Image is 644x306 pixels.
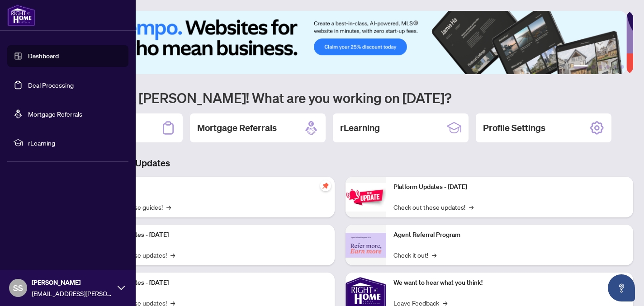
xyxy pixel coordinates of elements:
span: [PERSON_NAME] [32,278,113,287]
a: Check out these updates!→ [393,202,474,212]
a: Mortgage Referrals [28,110,82,118]
span: → [166,202,171,212]
img: Slide 0 [47,11,626,74]
h3: Brokerage & Industry Updates [47,157,633,169]
a: Deal Processing [28,81,74,89]
button: 4 [606,65,610,69]
p: Agent Referral Program [393,230,626,240]
a: Dashboard [28,52,59,60]
h1: Welcome back [PERSON_NAME]! What are you working on [DATE]? [47,89,633,106]
a: Check it out!→ [393,250,436,260]
p: Platform Updates - [DATE] [95,278,327,288]
img: logo [7,5,35,26]
img: Platform Updates - June 23, 2025 [346,183,386,212]
p: Platform Updates - [DATE] [95,230,327,240]
span: rLearning [28,138,122,148]
button: 2 [592,65,595,69]
h2: Mortgage Referrals [197,122,277,134]
button: 1 [573,65,588,69]
img: Agent Referral Program [346,233,386,258]
button: Open asap [608,274,635,301]
h2: Profile Settings [483,122,545,134]
span: [EMAIL_ADDRESS][PERSON_NAME][DOMAIN_NAME] [32,288,113,298]
span: → [469,202,474,212]
p: Self-Help [95,182,327,192]
p: Platform Updates - [DATE] [393,182,626,192]
span: pushpin [320,180,331,191]
button: 5 [613,65,617,69]
span: → [432,250,436,260]
button: 3 [599,65,602,69]
button: 6 [620,65,624,69]
span: SS [13,282,23,294]
span: → [170,250,175,260]
p: We want to hear what you think! [393,278,626,288]
h2: rLearning [340,122,380,134]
